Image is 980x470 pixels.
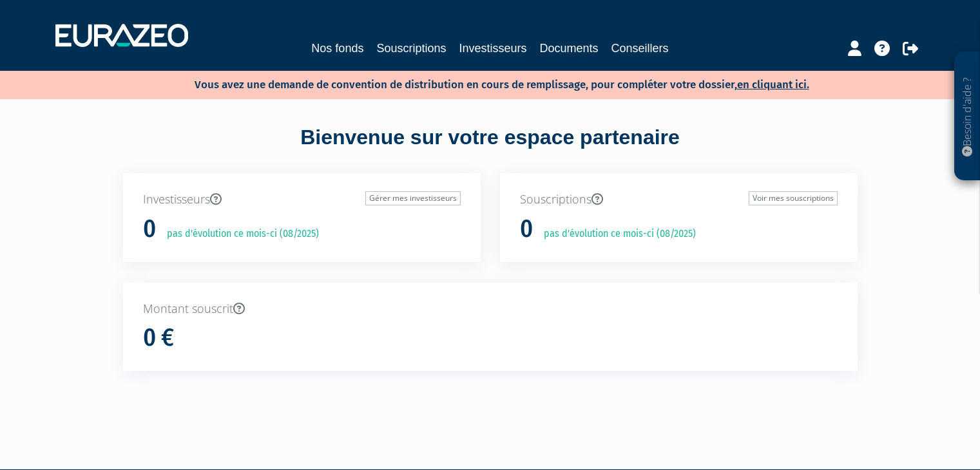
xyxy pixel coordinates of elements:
p: pas d'évolution ce mois-ci (08/2025) [535,227,696,241]
div: Bienvenue sur votre espace partenaire [113,123,867,173]
a: Documents [540,39,599,57]
a: Nos fonds [311,39,363,57]
a: Gérer mes investisseurs [365,191,461,205]
p: Vous avez une demande de convention de distribution en cours de remplissage, pour compléter votre... [157,74,809,93]
p: Souscriptions [520,191,838,208]
p: pas d'évolution ce mois-ci (08/2025) [158,227,319,241]
h1: 0 € [143,324,174,352]
h1: 0 [143,216,156,243]
p: Montant souscrit [143,301,838,317]
a: en cliquant ici. [737,78,809,91]
a: Conseillers [611,39,669,57]
p: Besoin d'aide ? [960,59,975,174]
h1: 0 [520,216,533,243]
p: Investisseurs [143,191,461,208]
a: Souscriptions [376,39,446,57]
a: Investisseurs [459,39,526,57]
img: 1732889491-logotype_eurazeo_blanc_rvb.png [55,24,188,47]
a: Voir mes souscriptions [749,191,838,205]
